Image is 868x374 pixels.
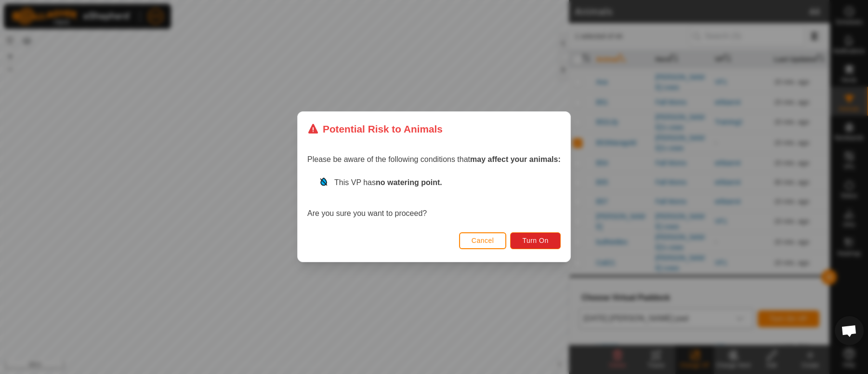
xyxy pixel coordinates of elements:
button: Turn On [511,232,561,249]
button: Cancel [459,232,507,249]
div: Open chat [835,316,864,345]
span: Cancel [472,237,494,245]
span: Please be aware of the following conditions that [307,156,561,164]
span: Turn On [523,237,549,245]
div: Are you sure you want to proceed? [307,177,561,220]
div: Potential Risk to Animals [307,121,443,136]
strong: may affect your animals: [470,156,561,164]
span: This VP has [334,179,442,187]
strong: no watering point. [376,179,442,187]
